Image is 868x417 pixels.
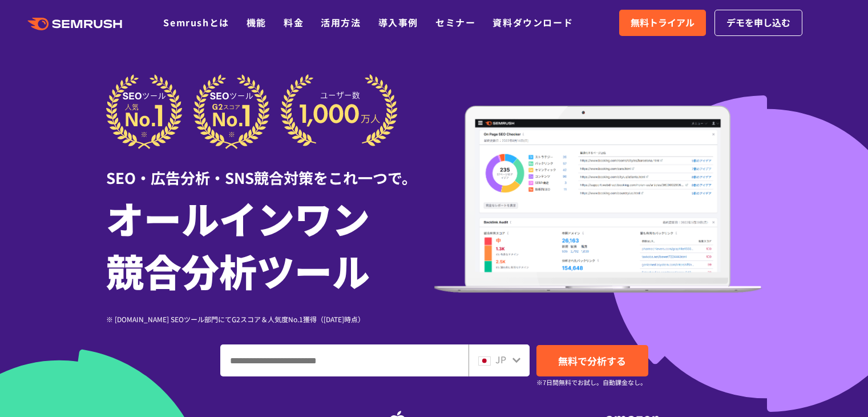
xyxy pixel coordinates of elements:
[714,10,802,36] a: デモを申し込む
[284,15,304,29] a: 料金
[536,377,647,388] small: ※7日間無料でお試し。自動課金なし。
[106,149,434,189] div: SEO・広告分析・SNS競合対策をこれ一つで。
[247,15,267,29] a: 機能
[378,15,418,29] a: 導入事例
[106,191,434,296] h1: オールインワン 競合分析ツール
[495,352,506,366] span: JP
[106,314,434,324] div: ※ [DOMAIN_NAME] SEOツール部門にてG2スコア＆人気度No.1獲得（[DATE]時点）
[321,15,361,29] a: 活用方法
[536,345,648,376] a: 無料で分析する
[435,15,475,29] a: セミナー
[163,15,229,29] a: Semrushとは
[619,10,706,36] a: 無料トライアル
[631,15,695,30] span: 無料トライアル
[221,345,468,376] input: ドメイン、キーワードまたはURLを入力してください
[558,354,626,368] span: 無料で分析する
[726,15,790,30] span: デモを申し込む
[492,15,573,29] a: 資料ダウンロード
